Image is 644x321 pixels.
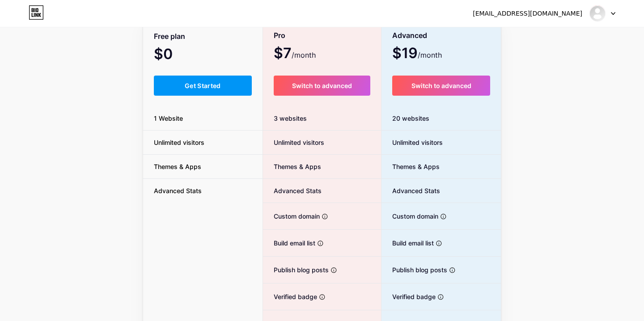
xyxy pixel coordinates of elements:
[263,211,320,221] span: Custom domain
[274,48,316,60] span: $7
[154,29,185,44] span: Free plan
[381,292,436,301] span: Verified badge
[381,106,501,131] div: 20 websites
[263,238,315,248] span: Build email list
[381,238,434,248] span: Build email list
[185,82,221,89] span: Get Started
[381,138,443,147] span: Unlimited visitors
[381,211,438,221] span: Custom domain
[263,186,322,195] span: Advanced Stats
[263,265,329,275] span: Publish blog posts
[274,76,371,96] button: Switch to advanced
[411,82,471,89] span: Switch to advanced
[418,50,442,60] span: /month
[263,106,381,131] div: 3 websites
[392,76,490,96] button: Switch to advanced
[392,28,427,43] span: Advanced
[154,49,197,61] span: $0
[274,28,285,43] span: Pro
[392,48,442,60] span: $19
[381,186,440,195] span: Advanced Stats
[263,162,321,171] span: Themes & Apps
[589,5,606,22] img: blauterramar
[143,162,212,171] span: Themes & Apps
[143,186,212,195] span: Advanced Stats
[381,162,440,171] span: Themes & Apps
[143,138,215,147] span: Unlimited visitors
[292,82,352,89] span: Switch to advanced
[292,50,316,60] span: /month
[143,114,194,123] span: 1 Website
[381,265,447,275] span: Publish blog posts
[154,76,252,96] button: Get Started
[263,138,324,147] span: Unlimited visitors
[473,9,582,18] div: [EMAIL_ADDRESS][DOMAIN_NAME]
[263,292,317,301] span: Verified badge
